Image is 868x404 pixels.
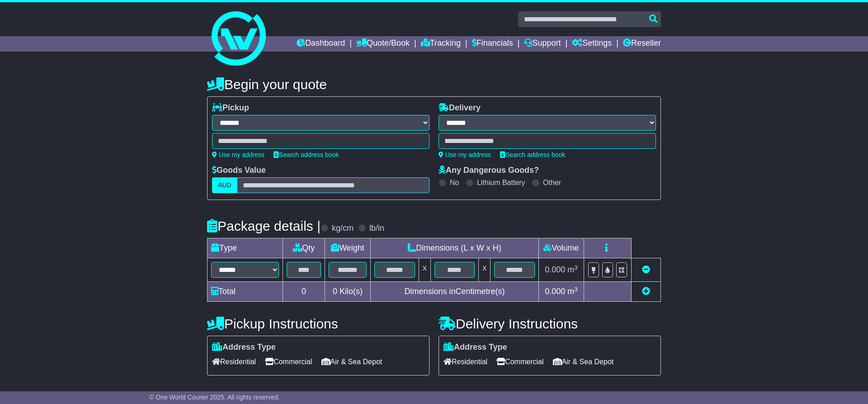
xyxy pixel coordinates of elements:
[477,178,525,187] label: Lithium Battery
[574,264,578,271] sup: 3
[212,151,264,158] a: Use my address
[369,223,384,233] label: lb/in
[553,355,614,369] span: Air & Sea Depot
[574,286,578,293] sup: 3
[149,394,280,401] span: © One World Courier 2025. All rights reserved.
[212,342,276,352] label: Address Type
[208,282,283,302] td: Total
[297,36,345,52] a: Dashboard
[333,287,337,296] span: 0
[332,223,354,233] label: kg/cm
[524,36,561,52] a: Support
[325,282,371,302] td: Kilo(s)
[283,282,325,302] td: 0
[500,151,565,158] a: Search address book
[479,258,491,282] td: x
[567,265,578,274] span: m
[421,36,461,52] a: Tracking
[212,166,266,176] label: Goods Value
[212,103,249,113] label: Pickup
[370,282,538,302] td: Dimensions in Centimetre(s)
[543,178,561,187] label: Other
[443,355,487,369] span: Residential
[283,238,325,258] td: Qty
[439,316,661,331] h4: Delivery Instructions
[450,178,459,187] label: No
[356,36,410,52] a: Quote/Book
[325,238,371,258] td: Weight
[439,166,539,176] label: Any Dangerous Goods?
[208,238,283,258] td: Type
[538,238,584,258] td: Volume
[572,36,612,52] a: Settings
[496,355,543,369] span: Commercial
[642,287,650,296] a: Add new item
[265,355,312,369] span: Commercial
[212,177,237,193] label: AUD
[207,316,429,331] h4: Pickup Instructions
[472,36,513,52] a: Financials
[439,151,491,158] a: Use my address
[207,77,661,92] h4: Begin your quote
[443,342,507,352] label: Address Type
[274,151,339,158] a: Search address book
[212,355,256,369] span: Residential
[419,258,430,282] td: x
[623,36,661,52] a: Reseller
[567,287,578,296] span: m
[207,219,321,233] h4: Package details |
[642,265,650,274] a: Remove this item
[321,355,382,369] span: Air & Sea Depot
[545,287,565,296] span: 0.000
[439,103,481,113] label: Delivery
[545,265,565,274] span: 0.000
[370,238,538,258] td: Dimensions (L x W x H)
